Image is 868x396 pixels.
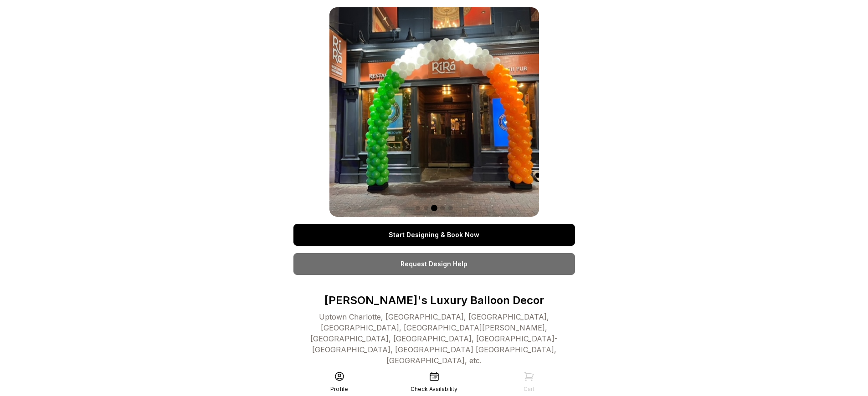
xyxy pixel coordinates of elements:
a: Request Design Help [293,253,575,275]
div: Check Availability [411,386,457,393]
div: Profile [330,386,348,393]
a: Start Designing & Book Now [293,224,575,246]
div: Cart [524,386,534,393]
p: [PERSON_NAME]'s Luxury Balloon Decor [293,293,575,308]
